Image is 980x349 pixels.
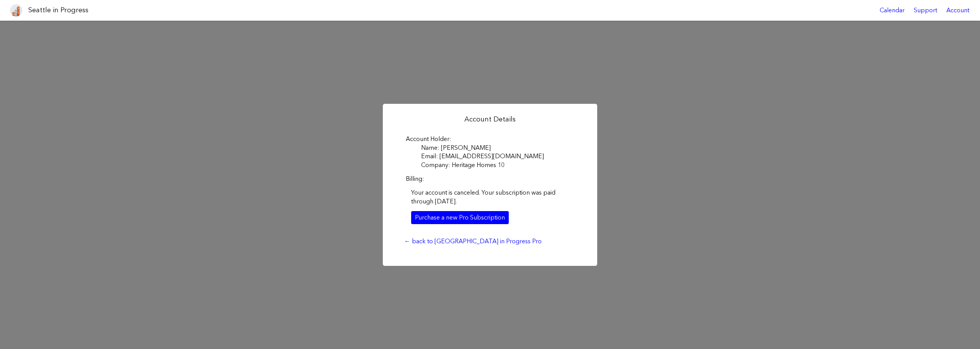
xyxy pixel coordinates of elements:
a: ← back to [GEOGRAPHIC_DATA] in Progress Pro [400,235,546,248]
a: Purchase a new Pro Subscription [411,211,509,224]
dd: Email: [EMAIL_ADDRESS][DOMAIN_NAME] [421,152,574,161]
h1: Seattle in Progress [28,5,88,15]
dd: Company: Heritage Homes 10 [421,161,574,169]
dt: Account Holder [406,135,574,143]
p: Your account is canceled. Your subscription was paid through [DATE]. [411,188,569,206]
img: favicon-96x96.png [10,4,22,16]
dt: Billing [406,175,574,183]
dd: Name: [PERSON_NAME] [421,144,574,152]
h2: Account Details [400,115,580,124]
